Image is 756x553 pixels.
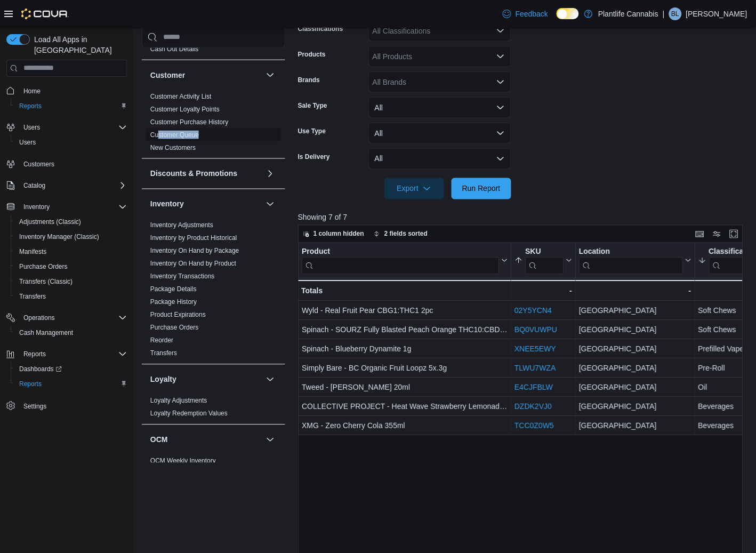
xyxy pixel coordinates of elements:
[150,247,239,255] span: Inventory On Hand by Package
[711,228,723,241] button: Display options
[579,247,691,274] button: Location
[15,378,127,390] span: Reports
[150,457,216,466] span: OCM Weekly Inventory
[19,262,68,271] span: Purchase Orders
[150,273,215,280] a: Inventory Transactions
[150,106,220,113] a: Customer Loyalty Points
[150,374,176,385] h3: Loyalty
[579,247,683,274] div: Location
[384,230,428,238] span: 2 fields sorted
[514,247,572,274] button: SKU
[663,7,665,20] p: |
[579,285,691,298] div: -
[150,410,228,418] a: Loyalty Redemption Values
[302,247,499,257] div: Product
[15,215,85,228] a: Adjustments (Classic)
[298,25,343,33] label: Classifications
[15,275,127,288] span: Transfers (Classic)
[150,299,197,306] a: Package History
[150,45,199,53] span: Cash Out Details
[302,400,508,413] div: COLLECTIVE PROJECT - Heat Wave Strawberry Lemonade 355mL
[150,311,206,319] span: Product Expirations
[302,362,508,375] div: Simply Bare - BC Organic Fruit Loopz 5x.3g
[30,34,127,55] span: Load All Apps in [GEOGRAPHIC_DATA]
[302,247,508,274] button: Product
[150,286,197,293] a: Package Details
[19,247,46,256] span: Manifests
[368,123,511,144] button: All
[142,219,285,364] div: Inventory
[11,135,131,150] button: Users
[557,19,557,20] span: Dark Mode
[19,348,50,360] button: Reports
[2,398,131,413] button: Settings
[23,203,50,211] span: Inventory
[264,167,277,180] button: Discounts & Promotions
[516,9,548,19] span: Feedback
[496,27,505,35] button: Open list of options
[150,169,262,179] button: Discounts & Promotions
[19,85,45,98] a: Home
[298,127,326,135] label: Use Type
[23,160,54,169] span: Customers
[264,69,277,82] button: Customer
[579,362,691,375] div: [GEOGRAPHIC_DATA]
[19,292,46,301] span: Transfers
[313,230,364,238] span: 1 column hidden
[150,397,207,405] a: Loyalty Adjustments
[462,183,501,194] span: Run Report
[150,435,168,445] h3: OCM
[21,9,69,19] img: Cova
[150,311,206,319] a: Product Expirations
[150,273,215,281] span: Inventory Transactions
[19,400,51,413] a: Settings
[368,148,511,170] button: All
[15,260,127,273] span: Purchase Orders
[11,244,131,259] button: Manifests
[150,70,185,81] h3: Customer
[150,435,262,445] button: OCM
[369,228,432,241] button: 2 fields sorted
[391,178,438,199] span: Export
[298,101,327,110] label: Sale Type
[150,105,220,114] span: Customer Loyalty Points
[150,337,173,344] a: Reorder
[142,395,285,424] div: Loyalty
[298,212,747,223] p: Showing 7 of 7
[579,381,691,394] div: [GEOGRAPHIC_DATA]
[514,403,552,411] a: DZDK2VJ0
[150,410,228,418] span: Loyalty Redemption Values
[150,234,237,243] span: Inventory by Product Historical
[15,363,127,375] span: Dashboards
[2,120,131,135] button: Users
[11,376,131,391] button: Reports
[514,285,572,298] div: -
[19,179,50,192] button: Catalog
[686,7,747,20] p: [PERSON_NAME]
[15,378,46,390] a: Reports
[150,247,239,255] a: Inventory On Hand by Package
[728,228,741,241] button: Enter fullscreen
[514,345,556,354] a: XNEE5EWY
[150,131,199,139] span: Customer Queue
[19,380,42,388] span: Reports
[150,235,237,242] a: Inventory by Product Historical
[672,7,680,20] span: BL
[150,374,262,385] button: Loyalty
[15,260,72,273] a: Purchase Orders
[19,328,73,337] span: Cash Management
[579,247,683,257] div: Location
[150,285,197,294] span: Package Details
[19,138,36,147] span: Users
[150,222,213,229] a: Inventory Adjustments
[19,399,127,412] span: Settings
[264,434,277,446] button: OCM
[299,228,368,241] button: 1 column hidden
[2,347,131,362] button: Reports
[301,285,508,298] div: Totals
[23,87,41,95] span: Home
[15,136,127,149] span: Users
[142,90,285,158] div: Customer
[150,199,262,210] button: Inventory
[150,260,236,268] a: Inventory On Hand by Product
